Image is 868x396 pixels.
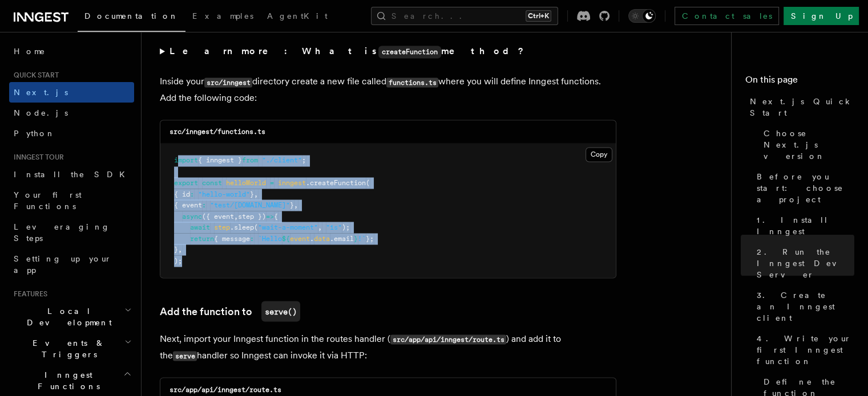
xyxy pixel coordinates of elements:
span: "./client" [262,156,302,164]
span: Inngest Functions [9,369,123,392]
span: ); [342,223,350,231]
button: Search...Ctrl+K [371,7,558,25]
span: , [294,201,298,209]
span: "wait-a-moment" [258,223,318,231]
a: Documentation [78,3,185,32]
span: : [202,201,206,209]
span: , [318,223,322,231]
strong: Learn more: What is method? [169,46,526,56]
span: , [234,212,238,220]
span: await [190,223,210,231]
span: } [250,190,254,198]
button: Toggle dark mode [628,9,656,23]
summary: Learn more: What iscreateFunctionmethod? [160,43,616,60]
span: , [254,190,258,198]
span: , [178,245,182,253]
a: Node.js [9,103,134,123]
span: Leveraging Steps [14,222,110,243]
span: `Hello [258,234,282,242]
span: ( [366,178,370,186]
span: import [174,156,198,164]
span: from [242,156,258,164]
span: ); [174,256,182,264]
span: } [354,234,358,242]
span: { id [174,190,190,198]
span: const [202,178,222,186]
a: Home [9,41,134,62]
a: 4. Write your first Inngest function [752,328,854,371]
span: "hello-world" [198,190,250,198]
a: Python [9,123,134,144]
span: Next.js Quick Start [750,96,854,119]
button: Local Development [9,301,134,333]
span: Features [9,289,47,299]
a: Setting up your app [9,248,134,280]
code: src/app/api/inngest/route.ts [169,385,281,393]
code: createFunction [378,46,441,58]
a: Leveraging Steps [9,217,134,248]
span: ; [302,156,306,164]
span: Local Development [9,305,124,328]
span: .createFunction [306,178,366,186]
span: !` [358,234,366,242]
span: } [290,201,294,209]
span: Quick start [9,71,59,80]
span: { message [214,234,250,242]
a: 2. Run the Inngest Dev Server [752,242,854,285]
a: 1. Install Inngest [752,210,854,242]
span: inngest [278,178,306,186]
span: = [270,178,274,186]
span: Install the SDK [14,170,132,179]
span: .sleep [230,223,254,231]
span: Before you start: choose a project [757,171,854,205]
a: Next.js [9,82,134,103]
span: event [290,234,310,242]
span: { event [174,201,202,209]
span: export [174,178,198,186]
span: step [214,223,230,231]
span: "1s" [326,223,342,231]
code: src/inngest/functions.ts [169,128,265,136]
span: Inngest tour [9,153,64,162]
a: Contact sales [675,7,779,25]
p: Inside your directory create a new file called where you will define Inngest functions. Add the f... [160,74,616,106]
span: .email [330,234,354,242]
span: "test/[DOMAIN_NAME]" [210,201,290,209]
span: ( [254,223,258,231]
span: Python [14,129,55,138]
span: Home [14,46,46,57]
span: 3. Create an Inngest client [757,289,854,324]
span: Node.js [14,108,68,117]
span: : [250,234,254,242]
a: Before you start: choose a project [752,166,854,210]
span: Setting up your app [14,254,112,275]
a: Next.js Quick Start [745,91,854,123]
span: => [266,212,274,220]
a: 3. Create an Inngest client [752,285,854,328]
span: }; [366,234,374,242]
span: Documentation [84,11,179,21]
span: Next.js [14,88,68,97]
a: Your first Functions [9,185,134,217]
span: async [182,212,202,220]
span: Choose Next.js version [764,128,854,162]
kbd: Ctrl+K [526,10,551,22]
code: src/inngest [204,77,252,87]
span: AgentKit [267,11,328,21]
span: step }) [238,212,266,220]
a: Examples [185,3,260,31]
span: { [274,212,278,220]
a: Add the function toserve() [160,301,300,321]
code: serve [173,351,197,361]
button: Events & Triggers [9,333,134,365]
code: serve() [261,301,300,321]
a: Install the SDK [9,164,134,185]
span: 2. Run the Inngest Dev Server [757,246,854,280]
span: Examples [192,11,253,21]
span: { inngest } [198,156,242,164]
a: Sign Up [784,7,859,25]
code: functions.ts [386,77,438,87]
code: src/app/api/inngest/route.ts [390,334,506,344]
span: data [314,234,330,242]
span: : [190,190,194,198]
